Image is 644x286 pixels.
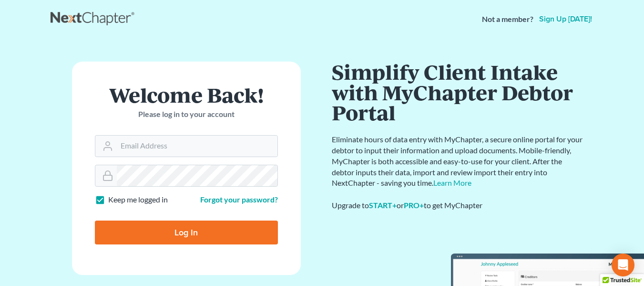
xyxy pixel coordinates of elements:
[332,134,584,189] p: Eliminate hours of data entry with MyChapter, a secure online portal for your debtor to input the...
[108,194,168,205] label: Keep me logged in
[537,15,594,23] a: Sign up [DATE]!
[95,85,278,105] h1: Welcome Back!
[332,200,584,211] div: Upgrade to or to get MyChapter
[200,195,278,204] a: Forgot your password?
[117,136,277,157] input: Email Address
[332,62,584,123] h1: Simplify Client Intake with MyChapter Debtor Portal
[433,178,471,187] a: Learn More
[369,201,397,210] a: START+
[612,254,634,276] div: Open Intercom Messenger
[95,221,278,244] input: Log In
[404,201,424,210] a: PRO+
[95,109,278,120] p: Please log in to your account
[482,14,533,25] strong: Not a member?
